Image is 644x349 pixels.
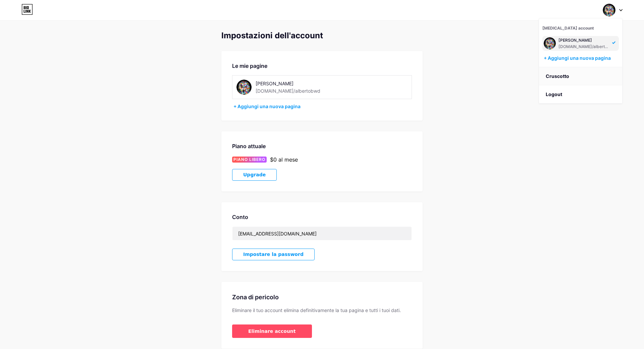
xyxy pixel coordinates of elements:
span: [MEDICAL_DATA] account [542,26,594,31]
div: Impostazioni dell'account [221,31,423,40]
img: Alberto Battistelli [603,4,615,16]
img: Alberto Battistelli [544,37,556,49]
button: Impostare la password [232,249,315,260]
div: [DOMAIN_NAME]/albertobwd [558,44,610,49]
button: Upgrade [232,169,277,181]
li: Logout [539,85,622,103]
a: Cruscotto [539,67,622,85]
div: [DOMAIN_NAME]/albertobwd [256,87,320,94]
div: $0 al mese [270,156,298,164]
div: + Aggiungi una nuova pagina [233,103,412,110]
div: Eliminare il tuo account elimina definitivamente la tua pagina e tutti i tuoi dati. [232,307,412,314]
span: Upgrade [243,172,266,178]
span: Eliminare account [248,328,296,335]
button: Eliminare account [232,324,312,338]
div: Piano attuale [232,142,412,150]
div: + Aggiungi una nuova pagina [544,55,619,61]
span: PIANO LIBERO [233,157,265,163]
div: Conto [232,213,412,221]
div: Le mie pagine [232,62,412,70]
input: Email [232,227,412,240]
div: [PERSON_NAME] [256,80,351,87]
div: Zona di pericolo [232,293,412,302]
span: Impostare la password [243,252,304,257]
div: [PERSON_NAME] [558,38,610,43]
img: Alberto [236,80,252,95]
